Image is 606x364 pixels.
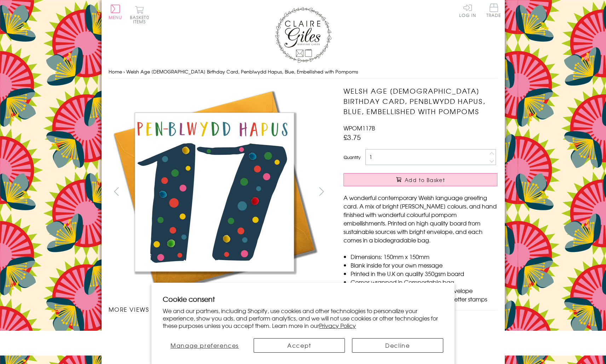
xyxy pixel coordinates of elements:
[109,183,125,199] button: prev
[486,4,501,17] span: Trade
[486,4,501,19] a: Trade
[352,338,443,353] button: Decline
[344,132,361,142] span: £3.75
[163,307,443,329] p: We and our partners, including Shopify, use cookies and other technologies to personalize your ex...
[123,68,125,75] span: ›
[254,338,345,353] button: Accept
[344,193,497,244] p: A wonderful contemporary Welsh language greeting card. A mix of bright [PERSON_NAME] colours, and...
[459,4,476,17] a: Log In
[351,278,497,286] li: Comes wrapped in Compostable bag
[133,14,149,25] span: 0 items
[319,321,356,330] a: Privacy Policy
[351,261,497,269] li: Blank inside for your own message
[163,338,247,353] button: Manage preferences
[136,329,136,329] img: Welsh Age 17 Birthday Card, Penblwydd Hapus, Blue, Embellished with Pompoms
[171,341,239,350] span: Manage preferences
[329,86,542,298] img: Welsh Age 17 Birthday Card, Penblwydd Hapus, Blue, Embellished with Pompoms
[344,86,497,116] h1: Welsh Age [DEMOGRAPHIC_DATA] Birthday Card, Penblwydd Hapus, Blue, Embellished with Pompoms
[344,173,497,186] button: Add to Basket
[351,269,497,278] li: Printed in the U.K on quality 350gsm board
[109,5,122,19] button: Menu
[344,124,375,132] span: WPOM117B
[344,154,360,160] label: Quantity
[109,68,122,75] a: Home
[163,294,443,304] h2: Cookie consent
[109,14,122,20] span: Menu
[405,176,445,183] span: Add to Basket
[109,305,330,313] h3: More views
[275,7,331,63] img: Claire Giles Greetings Cards
[351,252,497,261] li: Dimensions: 150mm x 150mm
[108,86,321,298] img: Welsh Age 17 Birthday Card, Penblwydd Hapus, Blue, Embellished with Pompoms
[313,183,329,199] button: next
[109,65,498,79] nav: breadcrumbs
[126,68,358,75] span: Welsh Age [DEMOGRAPHIC_DATA] Birthday Card, Penblwydd Hapus, Blue, Embellished with Pompoms
[130,6,149,24] button: Basket0 items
